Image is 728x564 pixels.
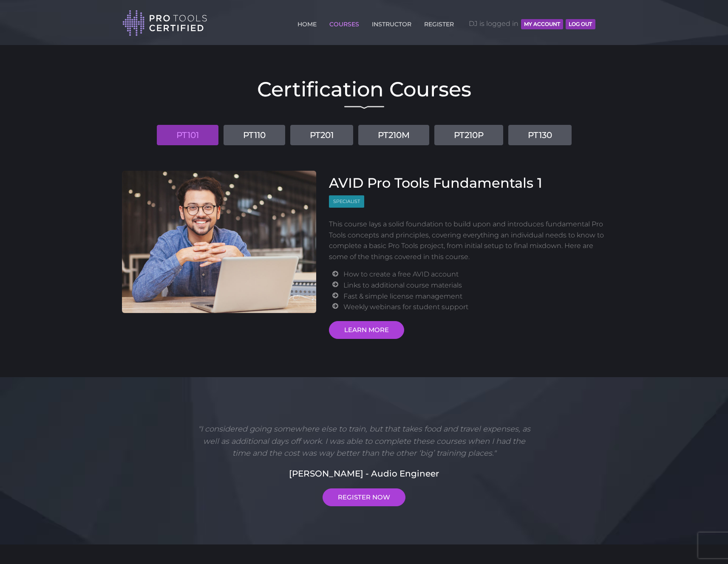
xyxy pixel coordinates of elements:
[122,467,606,480] h5: [PERSON_NAME] - Audio Engineer
[157,125,218,145] a: PT101
[329,195,364,208] span: Specialist
[566,19,595,29] button: Log Out
[122,171,317,313] img: AVID Pro Tools Fundamentals 1 Course
[224,125,285,145] a: PT110
[329,219,606,262] p: This course lays a solid foundation to build upon and introduces fundamental Pro Tools concepts a...
[122,9,207,37] img: Pro Tools Certified Logo
[343,302,606,313] li: Weekly webinars for student support
[329,175,606,191] h3: AVID Pro Tools Fundamentals 1
[329,321,404,339] a: LEARN MORE
[434,125,503,145] a: PT210P
[290,125,353,145] a: PT201
[370,16,414,29] a: INSTRUCTOR
[343,291,606,302] li: Fast & simple license management
[295,16,319,29] a: HOME
[343,269,606,280] li: How to create a free AVID account
[343,280,606,291] li: Links to additional course materials
[122,79,606,99] h2: Certification Courses
[469,11,595,37] span: DJ is logged in
[327,16,361,29] a: COURSES
[358,125,429,145] a: PT210M
[195,423,534,460] p: "I considered going somewhere else to train, but that takes food and travel expenses, as well as ...
[323,488,405,506] a: REGISTER NOW
[521,19,563,29] button: MY ACCOUNT
[422,16,456,29] a: REGISTER
[344,106,384,109] img: decorative line
[508,125,572,145] a: PT130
